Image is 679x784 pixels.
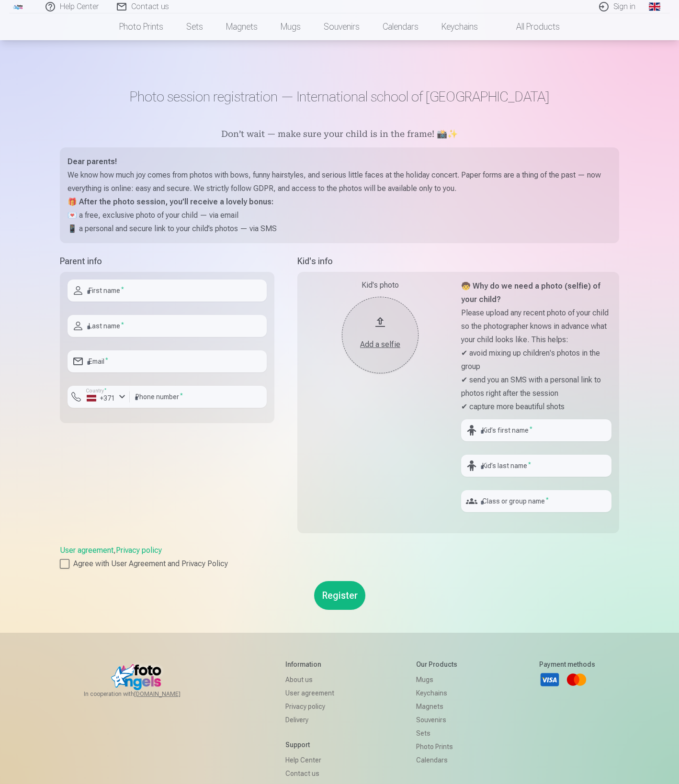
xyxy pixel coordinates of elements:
h5: Kid's info [297,255,619,268]
p: ✔ avoid mixing up children's photos in the group [461,347,611,373]
a: User agreement [285,686,334,700]
h1: Photo session registration — International school of [GEOGRAPHIC_DATA] [60,88,619,105]
div: +371 [87,393,115,403]
a: Help Center [285,753,334,767]
img: /fa1 [13,4,23,10]
p: 📱 a personal and secure link to your child’s photos — via SMS [68,222,611,235]
a: Magnets [416,700,457,713]
h5: Our products [416,660,457,669]
a: Mastercard [566,669,587,690]
a: Sets [175,13,215,40]
a: All products [489,13,571,40]
h5: Parent info [60,255,274,268]
a: User agreement [60,546,113,555]
h5: Payment methods [539,660,595,669]
p: 💌 a free, exclusive photo of your child — via email [68,209,611,222]
p: ✔ send you an SMS with a personal link to photos right after the session [461,373,611,400]
label: Agree with User Agreement and Privacy Policy [60,558,619,570]
p: We know how much joy comes from photos with bows, funny hairstyles, and serious little faces at t... [68,168,611,195]
a: Privacy policy [116,546,162,555]
h5: Support [285,740,334,750]
button: Add a selfie [342,297,419,373]
a: Magnets [215,13,269,40]
a: Visa [539,669,560,690]
a: Sets [416,727,457,740]
a: Calendars [371,13,430,40]
a: Keychains [430,13,489,40]
span: In cooperation with [84,690,204,698]
a: Mugs [416,673,457,686]
div: Add a selfie [351,339,409,350]
strong: 🎁 After the photo session, you’ll receive a lovely bonus: [68,197,273,206]
a: Privacy policy [285,700,334,713]
strong: Dear parents! [68,157,117,166]
a: About us [285,673,334,686]
label: Country [83,387,110,394]
a: Photo prints [416,740,457,753]
strong: 🧒 Why do we need a photo (selfie) of your child? [461,281,600,304]
h5: Don’t wait — make sure your child is in the frame! 📸✨ [60,128,619,142]
a: Delivery [285,713,334,727]
div: , [60,545,619,570]
div: Kid's photo [305,280,455,291]
button: Register [314,581,365,610]
p: ✔ capture more beautiful shots [461,400,611,414]
a: Calendars [416,753,457,767]
button: Country*+371 [68,386,130,408]
a: Photo prints [108,13,175,40]
h5: Information [285,660,334,669]
a: Souvenirs [312,13,371,40]
a: Keychains [416,686,457,700]
p: Please upload any recent photo of your child so the photographer knows in advance what your child... [461,306,611,347]
a: [DOMAIN_NAME] [134,690,204,698]
a: Mugs [269,13,312,40]
a: Contact us [285,767,334,780]
a: Souvenirs [416,713,457,727]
